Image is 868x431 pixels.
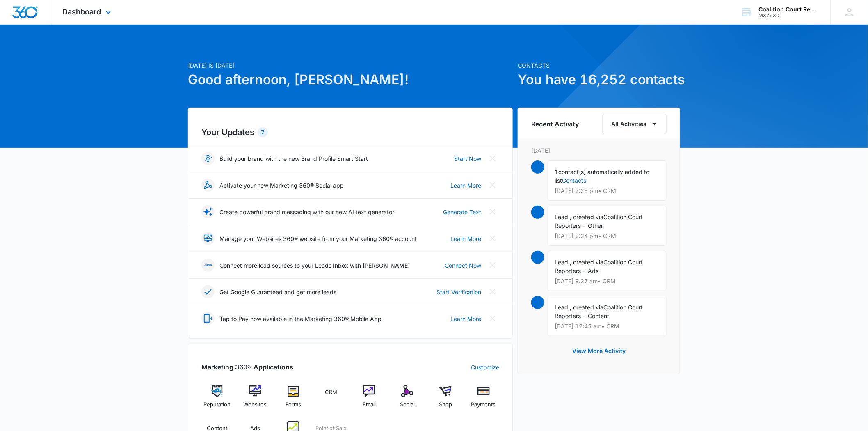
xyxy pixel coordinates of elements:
p: [DATE] 12:45 am • CRM [555,323,660,329]
span: 1 [555,168,558,175]
a: Shop [430,385,461,415]
span: Payments [471,401,496,409]
a: Forms [278,385,309,415]
span: , created via [570,213,603,220]
p: [DATE] 2:24 pm • CRM [555,233,660,239]
span: Dashboard [63,7,101,16]
p: Activate your new Marketing 360® Social app [219,181,344,190]
h2: Marketing 360® Applications [201,362,293,372]
h1: You have 16,252 contacts [518,70,680,89]
button: Close [486,312,499,325]
span: Lead, [555,213,570,220]
a: Websites [240,385,271,415]
p: Create powerful brand messaging with our new AI text generator [219,208,394,216]
p: Contacts [518,61,680,70]
span: Social [400,401,415,409]
p: [DATE] [531,146,667,155]
a: Start Now [454,154,481,163]
span: Reputation [203,401,231,409]
a: Payments [468,385,499,415]
span: Lead, [555,304,570,311]
button: Close [486,259,499,272]
button: Close [486,285,499,298]
button: Close [486,205,499,218]
button: All Activities [603,114,667,134]
p: Connect more lead sources to your Leads Inbox with [PERSON_NAME] [219,261,410,270]
button: Close [486,179,499,192]
p: Manage your Websites 360® website from your Marketing 360® account [219,234,417,243]
span: Shop [439,401,452,409]
span: , created via [570,304,603,311]
button: Close [486,232,499,245]
a: Customize [471,363,499,371]
span: Email [363,401,376,409]
a: Learn More [450,181,481,190]
span: CRM [325,401,338,409]
a: CRM [315,385,347,415]
button: Close [486,152,499,165]
a: Generate Text [443,208,481,216]
p: [DATE] is [DATE] [188,61,513,70]
div: account name [759,6,819,13]
a: Connect Now [445,261,481,270]
a: Contacts [562,177,586,184]
span: , created via [570,259,603,266]
div: 7 [258,127,268,137]
a: Social [392,385,423,415]
h6: Recent Activity [531,119,579,129]
span: contact(s) automatically added to list [555,168,649,184]
div: account id [759,13,819,18]
button: View More Activity [564,341,634,361]
a: Learn More [450,314,481,323]
p: [DATE] 9:27 am • CRM [555,278,660,284]
a: Learn More [450,234,481,243]
p: Build your brand with the new Brand Profile Smart Start [219,154,368,163]
p: Tap to Pay now available in the Marketing 360® Mobile App [219,314,381,323]
span: Lead, [555,259,570,266]
a: Start Verification [436,288,481,296]
span: Forms [286,401,301,409]
a: Email [354,385,385,415]
p: Get Google Guaranteed and get more leads [219,288,336,296]
span: Websites [244,401,267,409]
h1: Good afternoon, [PERSON_NAME]! [188,70,513,89]
a: Reputation [201,385,233,415]
p: [DATE] 2:25 pm • CRM [555,188,660,194]
h2: Your Updates [201,126,499,138]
